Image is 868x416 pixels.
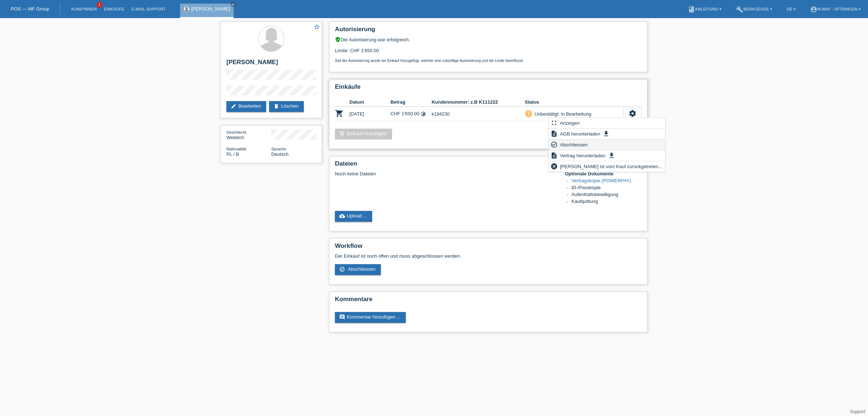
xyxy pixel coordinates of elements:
[335,171,556,176] div: Noch keine Dateien
[349,107,391,121] td: [DATE]
[335,211,372,222] a: cloud_uploadUpload ...
[231,2,236,7] a: close
[335,253,642,259] p: Der Einkauf ist noch offen und muss abgeschlossen werden.
[335,37,341,42] i: verified_user
[736,6,743,13] i: build
[532,110,591,118] div: Unbestätigt, in Bearbeitung
[550,130,558,137] i: description
[335,242,642,253] h2: Workflow
[550,141,558,148] i: check_circle_outline
[11,6,49,12] a: POS — MF Group
[810,6,817,13] i: account_circle
[335,296,642,307] h2: Kommentare
[526,111,531,116] i: priority_high
[684,7,725,11] a: bookAnleitung ▾
[226,129,271,140] div: Weiblich
[525,98,624,107] th: Status
[348,266,376,272] span: Abschliessen
[421,111,426,117] i: Fixe Raten (12 Raten)
[314,24,320,31] a: star_border
[571,178,631,183] a: Vertragskopie (POWERPAY)
[559,129,601,138] span: AGB herunterladen
[688,6,695,13] i: book
[850,409,865,414] a: Support
[339,314,345,320] i: comment
[335,83,642,94] h2: Einkäufe
[335,59,642,63] p: Seit der Autorisierung wurde ein Einkauf hinzugefügt, welcher eine zukünftige Autorisierung und d...
[314,24,320,30] i: star_border
[550,119,558,126] i: fullscreen
[68,7,100,11] a: Kund*innen
[391,98,432,107] th: Betrag
[191,6,230,12] a: [PERSON_NAME]
[226,59,316,70] h2: [PERSON_NAME]
[273,103,279,109] i: delete
[807,7,864,11] a: account_circlem-way - Oftringen ▾
[431,107,525,121] td: k194230
[565,171,642,176] h4: Optionale Dokumente
[97,2,102,8] span: 1
[629,109,637,117] i: settings
[339,213,345,219] i: cloud_upload
[335,37,642,42] div: Die Autorisierung war erfolgreich.
[335,109,344,118] i: POSP00028020
[783,7,799,11] a: DE ▾
[559,140,589,149] span: Abschliessen
[271,151,289,157] span: Deutsch
[231,103,237,109] i: edit
[335,129,392,140] a: add_shopping_cartEinkauf hinzufügen
[226,130,246,134] span: Geschlecht
[335,42,642,63] div: Limite: CHF 1'650.00
[231,3,235,6] i: close
[349,98,391,107] th: Datum
[100,7,128,11] a: Einkäufe
[226,147,246,151] span: Nationalität
[559,118,580,127] span: Anzeigen
[431,98,525,107] th: Kundennummer: z.B K111222
[571,185,642,192] li: ID-/Passkopie
[226,151,239,157] span: Polen / B / 25.04.2022
[335,312,406,323] a: commentKommentar hinzufügen ...
[571,199,642,205] li: Kaufquittung
[571,192,642,199] li: Aufenthaltsbewilligung
[391,107,432,121] td: CHF 1'650.00
[339,266,345,272] i: check_circle_outline
[339,131,345,137] i: add_shopping_cart
[335,264,381,275] a: check_circle_outline Abschliessen
[271,147,286,151] span: Sprache
[732,7,776,11] a: buildWerkzeuge ▾
[335,26,642,37] h2: Autorisierung
[226,101,266,112] a: editBearbeiten
[269,101,304,112] a: deleteLöschen
[128,7,169,11] a: E-Mail Support
[335,160,642,171] h2: Dateien
[603,130,610,137] i: get_app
